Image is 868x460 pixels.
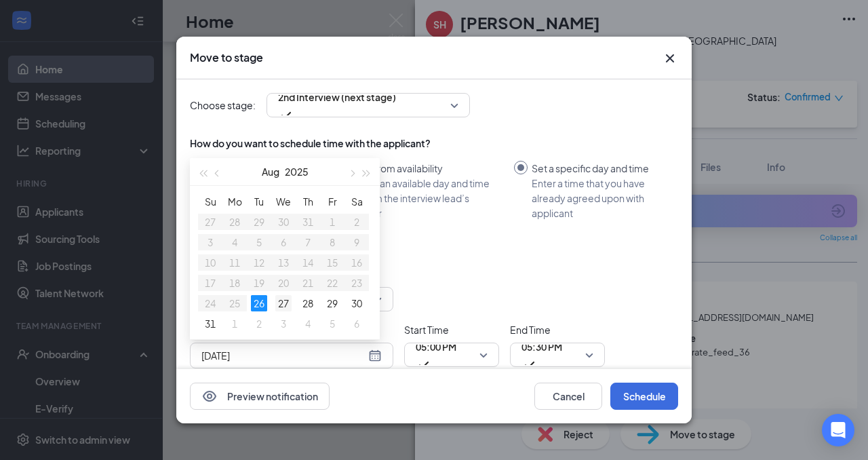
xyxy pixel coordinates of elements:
[300,315,316,332] div: 4
[222,313,247,334] td: 2025-09-01
[320,313,344,334] td: 2025-09-05
[416,357,432,373] svg: Checkmark
[534,383,602,410] button: Cancel
[278,107,294,123] svg: Checkmark
[190,98,256,113] span: Choose stage:
[247,191,271,212] th: Tu
[296,293,320,313] td: 2025-08-28
[262,158,279,185] button: Aug
[662,50,678,66] svg: Cross
[296,313,320,334] td: 2025-09-04
[404,322,499,337] span: Start Time
[222,191,247,212] th: Mo
[278,87,396,107] span: 2nd Interview (next stage)
[275,295,292,311] div: 27
[190,383,330,410] button: EyePreview notification
[271,293,296,313] td: 2025-08-27
[198,313,222,334] td: 2025-08-31
[271,313,296,334] td: 2025-09-03
[202,315,218,332] div: 31
[300,295,316,311] div: 28
[349,315,365,332] div: 6
[342,161,503,176] div: Select from availability
[251,295,267,311] div: 26
[344,191,369,212] th: Sa
[271,191,296,212] th: We
[251,315,267,332] div: 2
[190,50,263,65] h3: Move to stage
[521,357,538,373] svg: Checkmark
[610,383,678,410] button: Schedule
[296,191,320,212] th: Th
[510,322,605,337] span: End Time
[416,337,456,357] span: 05:00 PM
[822,414,854,446] div: Open Intercom Messenger
[532,176,667,221] div: Enter a time that you have already agreed upon with applicant
[344,293,369,313] td: 2025-08-30
[201,348,366,363] input: Aug 26, 2025
[662,50,678,66] button: Close
[201,388,218,404] svg: Eye
[320,191,344,212] th: Fr
[344,313,369,334] td: 2025-09-06
[320,293,344,313] td: 2025-08-29
[190,136,678,150] div: How do you want to schedule time with the applicant?
[521,337,562,357] span: 05:30 PM
[198,191,222,212] th: Su
[285,158,309,185] button: 2025
[247,293,271,313] td: 2025-08-26
[532,161,667,176] div: Set a specific day and time
[226,315,243,332] div: 1
[324,295,340,311] div: 29
[247,313,271,334] td: 2025-09-02
[342,176,503,221] div: Choose an available day and time slot from the interview lead’s calendar
[349,295,365,311] div: 30
[275,315,292,332] div: 3
[324,315,340,332] div: 5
